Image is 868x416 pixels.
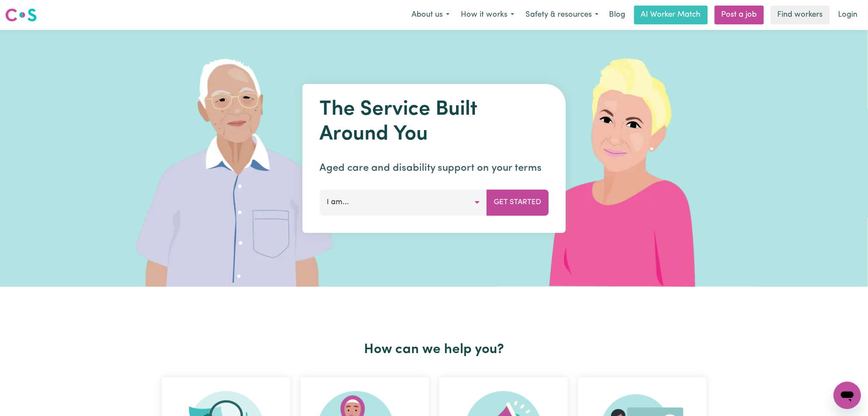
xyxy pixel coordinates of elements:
[319,190,487,215] button: I am...
[455,6,520,24] button: How it works
[833,6,863,24] a: Login
[834,382,861,409] iframe: Button to launch messaging window
[319,160,549,176] p: Aged care and disability support on your terms
[520,6,604,24] button: Safety & resources
[486,190,549,215] button: Get Started
[604,6,631,24] a: Blog
[5,5,37,25] a: Careseekers logo
[406,6,455,24] button: About us
[634,6,708,24] a: AI Worker Match
[771,6,830,24] a: Find workers
[715,6,764,24] a: Post a job
[157,342,712,358] h2: How can we help you?
[319,98,549,147] h1: The Service Built Around You
[5,7,37,23] img: Careseekers logo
